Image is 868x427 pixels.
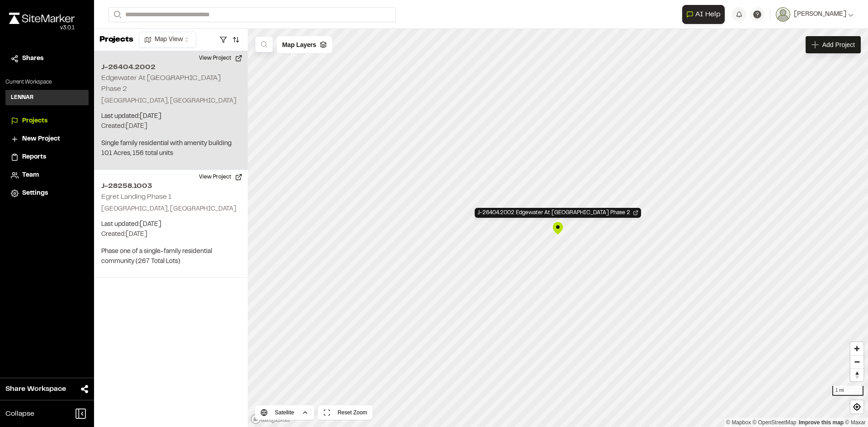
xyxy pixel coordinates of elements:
[22,134,60,144] span: New Project
[193,51,248,66] button: View Project
[726,419,751,426] a: Mapbox
[682,5,725,24] button: Open AI Assistant
[101,62,241,73] h2: J-26404.2002
[22,170,39,180] span: Team
[250,414,290,424] a: Mapbox logo
[11,188,83,198] a: Settings
[850,355,863,368] button: Zoom out
[794,9,846,19] span: [PERSON_NAME]
[850,368,863,381] button: Reset bearing to north
[101,220,241,230] p: Last updated: [DATE]
[5,384,66,394] span: Share Workspace
[11,152,83,162] a: Reports
[9,24,75,32] div: Oh geez...please don't...
[22,116,47,126] span: Projects
[22,188,48,198] span: Settings
[101,75,221,92] h2: Edgewater At [GEOGRAPHIC_DATA] Phase 2
[822,40,855,49] span: Add Project
[695,9,721,20] span: AI Help
[282,40,316,50] span: Map Layers
[101,112,241,122] p: Last updated: [DATE]
[475,208,641,218] div: Open Project
[255,405,314,420] button: Satellite
[22,152,46,162] span: Reports
[11,170,83,180] a: Team
[22,54,43,64] span: Shares
[753,419,797,426] a: OpenStreetMap
[5,78,89,86] p: Current Workspace
[11,134,83,144] a: New Project
[99,34,133,46] p: Projects
[101,204,241,214] p: [GEOGRAPHIC_DATA], [GEOGRAPHIC_DATA]
[850,342,863,355] button: Zoom in
[248,29,868,427] canvas: Map
[101,230,241,239] p: Created: [DATE]
[11,94,33,102] h3: LENNAR
[9,13,75,24] img: rebrand.png
[101,247,241,267] p: Phase one of a single-family residential community (267 Total Lots)
[11,54,83,64] a: Shares
[101,96,241,106] p: [GEOGRAPHIC_DATA], [GEOGRAPHIC_DATA]
[776,7,790,22] img: User
[682,5,728,24] div: Open AI Assistant
[551,221,565,235] div: Map marker
[318,405,373,420] button: Reset Zoom
[845,419,866,426] a: Maxar
[193,170,248,184] button: View Project
[850,369,863,381] span: Reset bearing to north
[832,386,863,396] div: 1 mi
[776,7,854,22] button: [PERSON_NAME]
[108,7,125,22] button: Search
[101,122,241,131] p: Created: [DATE]
[101,139,241,159] p: Single family residential with amenity building 101 Acres, 156 total units
[11,116,83,126] a: Projects
[799,419,844,426] a: Map feedback
[101,194,171,200] h2: Egret Landing Phase 1
[850,400,863,413] button: Find my location
[5,408,34,419] span: Collapse
[101,181,241,192] h2: J-28258.1003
